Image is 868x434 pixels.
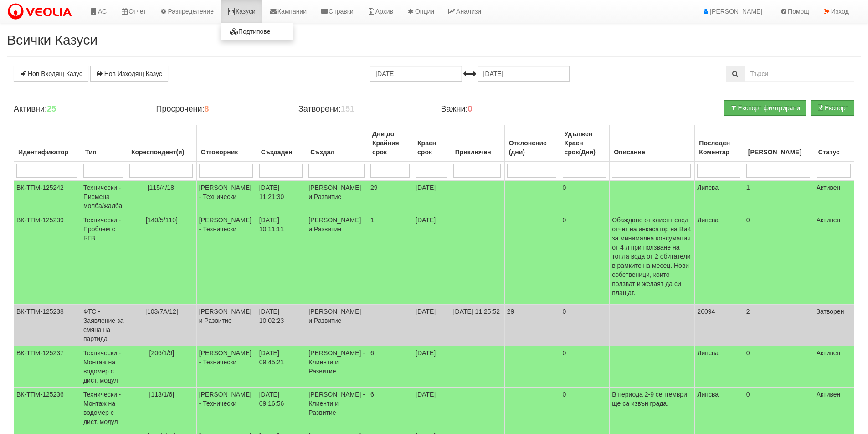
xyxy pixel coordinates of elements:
th: Отговорник: No sort applied, activate to apply an ascending sort [196,125,257,162]
td: 1 [744,180,814,213]
div: Статус [817,146,852,158]
span: 29 [370,184,378,191]
div: Кореспондент(и) [129,146,194,158]
div: Създал [308,146,365,158]
td: Технически - Монтаж на водомер с дист. модул [81,346,127,388]
td: [DATE] 10:02:23 [257,305,306,346]
button: Експорт филтрирани [724,100,806,116]
th: Тип: No sort applied, activate to apply an ascending sort [81,125,127,162]
a: Подтипове [221,26,293,37]
th: Отклонение (дни): No sort applied, activate to apply an ascending sort [504,125,560,162]
td: [PERSON_NAME] и Развитие [196,305,257,346]
input: Търсене по Идентификатор, Бл/Вх/Ап, Тип, Описание, Моб. Номер, Имейл, Файл, Коментар, [745,66,854,82]
span: [140/5/110] [146,216,178,224]
td: Технически - Писмена молба/жалба [81,180,127,213]
b: 8 [204,104,209,113]
td: [DATE] 09:16:56 [257,388,306,429]
td: 0 [560,346,610,388]
div: Идентификатор [16,146,78,158]
b: 0 [468,104,473,113]
div: Отговорник [199,146,254,158]
td: [DATE] [413,213,451,305]
div: Описание [612,146,692,158]
td: 29 [504,305,560,346]
td: 0 [560,180,610,213]
td: 0 [744,388,814,429]
td: [PERSON_NAME] - Технически [196,346,257,388]
th: Създал: No sort applied, activate to apply an ascending sort [306,125,368,162]
th: Брой Файлове: No sort applied, activate to apply an ascending sort [744,125,814,162]
td: 2 [744,305,814,346]
th: Статус: No sort applied, activate to apply an ascending sort [814,125,854,162]
td: [PERSON_NAME] - Технически [196,213,257,305]
th: Приключен: No sort applied, activate to apply an ascending sort [451,125,504,162]
td: [PERSON_NAME] - Клиенти и Развитие [306,346,368,388]
td: ВК-ТПМ-125236 [14,388,81,429]
td: ВК-ТПМ-125239 [14,213,81,305]
td: [PERSON_NAME] и Развитие [306,213,368,305]
span: Липсва [697,391,719,398]
div: Краен срок [416,137,448,158]
img: VeoliaLogo.png [7,2,76,21]
h4: Важни: [441,105,569,114]
td: [DATE] 11:25:52 [451,305,504,346]
span: 1 [370,216,374,224]
td: ВК-ТПМ-125242 [14,180,81,213]
h2: Всички Казуси [7,32,861,47]
span: 26094 [697,308,715,315]
span: [115/4/18] [148,184,176,191]
td: [PERSON_NAME] - Технически [196,180,257,213]
div: Тип [83,146,124,158]
th: Дни до Крайния срок: No sort applied, activate to apply an ascending sort [368,125,413,162]
p: Обаждане от клиент след отчет на инкасатор на ВиК за минимална консумация от 4 л при ползване на ... [612,215,692,297]
span: Липсва [697,184,719,191]
td: [PERSON_NAME] и Развитие [306,305,368,346]
a: Нов Изходящ Казус [90,66,168,82]
td: ФТС - Заявление за смяна на партида [81,305,127,346]
span: [206/1/9] [149,349,175,357]
td: 0 [560,305,610,346]
td: [PERSON_NAME] и Развитие [306,180,368,213]
th: Последен Коментар: No sort applied, activate to apply an ascending sort [695,125,744,162]
div: Приключен [453,146,502,158]
th: Удължен Краен срок(Дни): No sort applied, activate to apply an ascending sort [560,125,610,162]
td: [DATE] 09:45:21 [257,346,306,388]
th: Описание: No sort applied, activate to apply an ascending sort [610,125,695,162]
td: [PERSON_NAME] - Клиенти и Развитие [306,388,368,429]
p: В периода 2-9 септември ще са извън града. [612,390,692,408]
td: Активен [814,180,854,213]
td: 0 [744,213,814,305]
td: 0 [560,213,610,305]
th: Идентификатор: No sort applied, activate to apply an ascending sort [14,125,81,162]
button: Експорт [811,100,854,116]
h4: Затворени: [298,105,427,114]
td: Активен [814,213,854,305]
td: [DATE] [413,180,451,213]
td: [DATE] [413,388,451,429]
a: Нов Входящ Казус [14,66,88,82]
b: 25 [47,104,56,113]
div: Дни до Крайния срок [370,128,411,158]
div: Отклонение (дни) [507,137,558,158]
span: Липсва [697,216,719,224]
td: Активен [814,388,854,429]
div: Последен Коментар [697,137,741,158]
td: [PERSON_NAME] - Технически [196,388,257,429]
h4: Активни: [14,105,142,114]
b: 151 [341,104,354,113]
td: Технически - Проблем с БГВ [81,213,127,305]
td: ВК-ТПМ-125238 [14,305,81,346]
span: Липсва [697,349,719,357]
td: [DATE] 11:21:30 [257,180,306,213]
td: [DATE] 10:11:11 [257,213,306,305]
div: [PERSON_NAME] [746,146,812,158]
td: Активен [814,346,854,388]
td: 0 [560,388,610,429]
td: Технически - Монтаж на водомер с дист. модул [81,388,127,429]
h4: Просрочени: [156,105,284,114]
td: [DATE] [413,346,451,388]
th: Краен срок: No sort applied, activate to apply an ascending sort [413,125,451,162]
div: Удължен Краен срок(Дни) [563,128,607,158]
td: Затворен [814,305,854,346]
span: 6 [370,391,374,398]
